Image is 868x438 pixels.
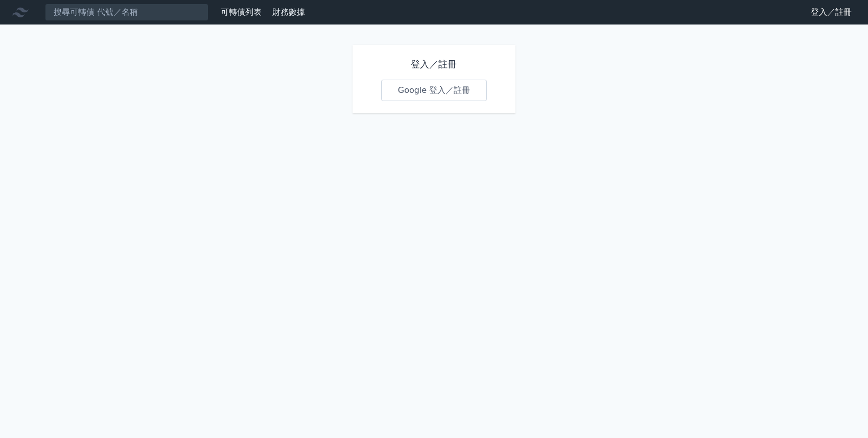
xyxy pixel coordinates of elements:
[803,4,860,20] a: 登入／註冊
[272,7,305,17] a: 財務數據
[381,57,487,71] h1: 登入／註冊
[45,4,208,21] input: 搜尋可轉債 代號／名稱
[221,7,262,17] a: 可轉債列表
[381,80,487,101] a: Google 登入／註冊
